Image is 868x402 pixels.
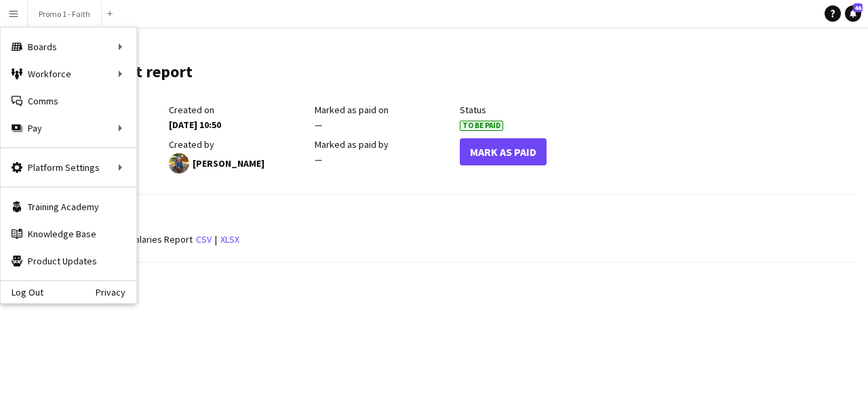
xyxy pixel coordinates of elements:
div: Marked as paid on [315,104,453,116]
a: csv [196,233,212,245]
a: Log Out [1,287,43,298]
a: xlsx [220,233,239,245]
a: Comms [1,87,136,115]
div: | [24,231,854,248]
a: Privacy [96,287,136,298]
button: Promo 1 - Faith [28,1,102,27]
div: Status [460,104,598,116]
div: Platform Settings [1,154,136,181]
div: Boards [1,33,136,60]
div: [PERSON_NAME] [169,153,307,174]
a: Training Academy [1,193,136,220]
a: 46 [845,5,861,22]
span: To Be Paid [460,121,503,131]
div: Created on [169,104,307,116]
h3: Reports [24,209,854,221]
span: — [315,153,322,165]
a: Product Updates [1,247,136,275]
div: Marked as paid by [315,138,453,150]
div: Created by [169,138,307,150]
button: Mark As Paid [460,138,547,165]
span: — [315,119,322,131]
div: [DATE] 10:50 [169,119,307,131]
div: Pay [1,115,136,142]
span: 46 [853,3,863,12]
a: Knowledge Base [1,220,136,247]
div: Workforce [1,60,136,87]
